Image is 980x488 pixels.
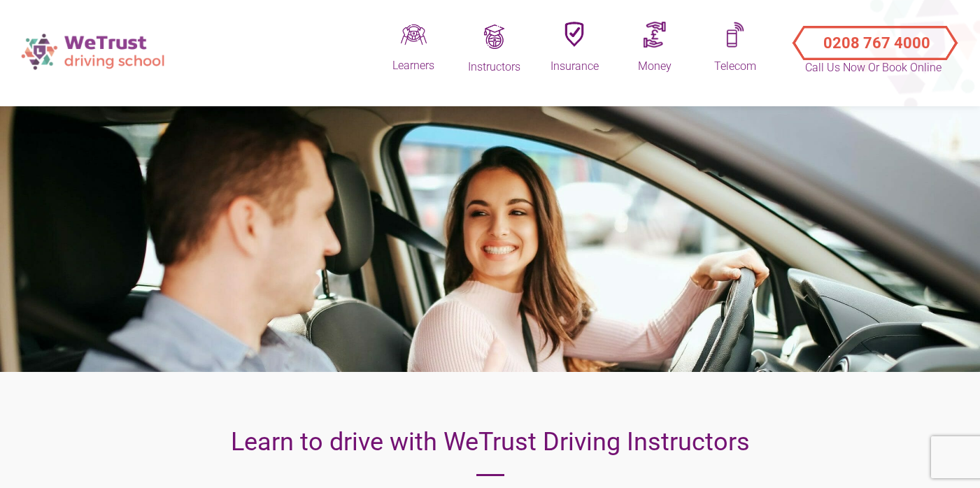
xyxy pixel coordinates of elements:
[804,59,944,76] p: Call Us Now or Book Online
[798,22,949,50] button: Call Us Now or Book Online
[539,59,609,75] div: Insurance
[644,22,666,48] img: Moneyq.png
[726,22,745,48] img: Mobileq.png
[459,59,529,75] div: Instructors
[700,59,770,75] div: Telecom
[14,27,175,76] img: wetrust-ds-logo.png
[620,59,690,75] div: Money
[564,22,584,48] img: Insuranceq.png
[482,24,506,49] img: Trainingq.png
[378,58,448,73] div: Learners
[401,22,427,48] img: Driveq.png
[781,14,966,63] a: Call Us Now or Book Online 0208 767 4000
